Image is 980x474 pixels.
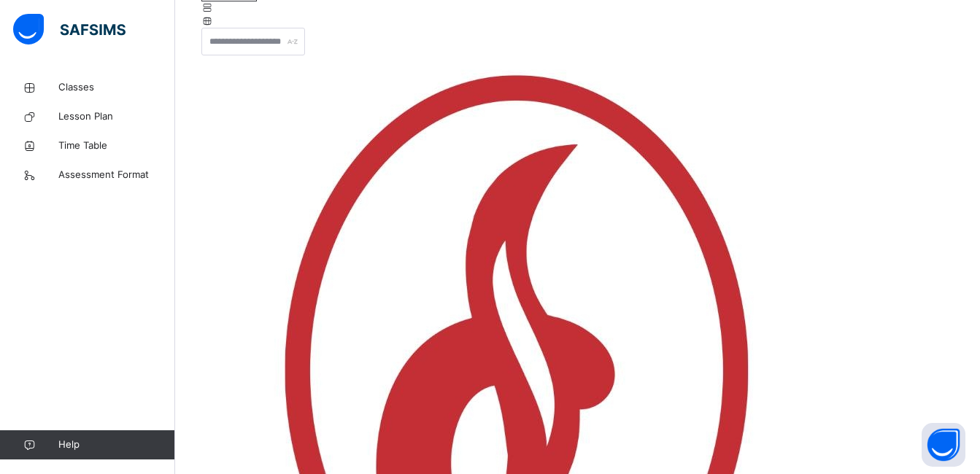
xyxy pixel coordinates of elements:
span: Assessment Format [58,168,175,182]
span: Lesson Plan [58,109,175,124]
img: safsims [13,14,126,44]
span: Help [58,438,174,452]
span: Time Table [58,139,175,153]
button: Open asap [922,423,965,467]
span: Classes [58,80,175,95]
